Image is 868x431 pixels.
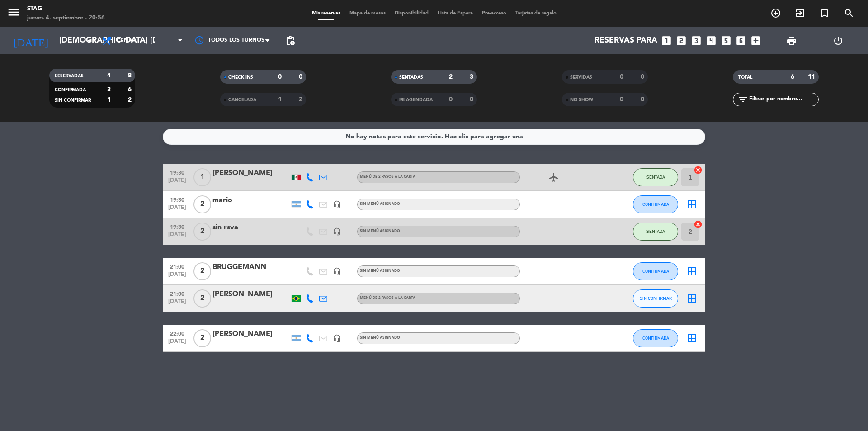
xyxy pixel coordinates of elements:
[720,35,732,47] i: looks_5
[786,35,797,46] span: print
[333,227,341,236] i: headset_mic
[795,8,806,19] i: exit_to_app
[686,293,697,304] i: border_all
[333,200,341,208] i: headset_mic
[55,74,84,78] span: RESERVADAS
[470,96,475,103] strong: 0
[166,194,189,204] span: 19:30
[686,266,697,277] i: border_all
[641,74,646,80] strong: 0
[166,328,189,338] span: 22:00
[360,229,400,233] span: Sin menú asignado
[212,194,289,206] div: mario
[360,175,415,179] span: Menú de 2 pasos a la Carta
[166,298,189,309] span: [DATE]
[128,86,133,93] strong: 6
[640,296,672,301] span: SIN CONFIRMAR
[390,11,433,16] span: Disponibilidad
[193,168,211,186] span: 1
[107,72,111,79] strong: 4
[738,75,752,80] span: TOTAL
[166,288,189,298] span: 21:00
[278,74,282,80] strong: 0
[212,261,289,273] div: BRUGGEMANN
[633,223,678,241] button: SENTADA
[641,96,646,103] strong: 0
[770,8,781,19] i: add_circle_outline
[690,35,702,47] i: looks_3
[642,336,669,341] span: CONFIRMADA
[399,98,433,102] span: RE AGENDADA
[84,35,95,46] i: arrow_drop_down
[228,75,253,80] span: CHECK INS
[193,329,211,347] span: 2
[193,195,211,213] span: 2
[166,167,189,177] span: 19:30
[570,98,593,102] span: NO SHOW
[166,177,189,188] span: [DATE]
[360,269,400,273] span: Sin menú asignado
[128,97,133,103] strong: 2
[360,336,400,340] span: Sin menú asignado
[55,88,86,92] span: CONFIRMADA
[360,296,415,300] span: Menú de 2 pasos a la Carta
[748,95,818,104] input: Filtrar por nombre...
[449,96,453,103] strong: 0
[646,175,665,180] span: SENTADA
[737,94,748,105] i: filter_list
[7,5,20,22] button: menu
[646,229,665,234] span: SENTADA
[791,74,794,80] strong: 6
[107,86,111,93] strong: 3
[212,167,289,179] div: [PERSON_NAME]
[128,72,133,79] strong: 8
[166,204,189,215] span: [DATE]
[660,35,672,47] i: looks_one
[633,329,678,347] button: CONFIRMADA
[333,334,341,342] i: headset_mic
[55,98,91,103] span: SIN CONFIRMAR
[449,74,453,80] strong: 2
[548,172,559,183] i: airplanemode_active
[299,96,304,103] strong: 2
[333,267,341,275] i: headset_mic
[693,166,703,175] i: cancel
[819,8,830,19] i: turned_in_not
[594,36,657,45] span: Reservas para
[750,35,762,47] i: add_box
[166,338,189,349] span: [DATE]
[620,74,623,80] strong: 0
[307,11,345,16] span: Mis reservas
[815,27,861,54] div: LOG OUT
[633,289,678,308] button: SIN CONFIRMAR
[285,35,296,46] span: pending_actions
[470,74,475,80] strong: 3
[808,74,817,80] strong: 11
[166,271,189,282] span: [DATE]
[107,97,111,103] strong: 1
[212,222,289,233] div: sin rsva
[686,333,697,344] i: border_all
[675,35,687,47] i: looks_two
[633,262,678,280] button: CONFIRMADA
[642,269,669,274] span: CONFIRMADA
[693,220,703,229] i: cancel
[620,96,623,103] strong: 0
[686,199,697,210] i: border_all
[7,5,20,19] i: menu
[345,132,523,142] div: No hay notas para este servicio. Haz clic para agregar una
[166,261,189,271] span: 21:00
[193,262,211,280] span: 2
[7,31,55,51] i: [DATE]
[360,202,400,206] span: Sin menú asignado
[117,38,132,44] span: Cena
[511,11,561,16] span: Tarjetas de regalo
[166,232,189,242] span: [DATE]
[345,11,390,16] span: Mapa de mesas
[477,11,511,16] span: Pre-acceso
[299,74,304,80] strong: 0
[633,168,678,186] button: SENTADA
[212,328,289,340] div: [PERSON_NAME]
[27,14,105,23] div: jueves 4. septiembre - 20:56
[633,195,678,213] button: CONFIRMADA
